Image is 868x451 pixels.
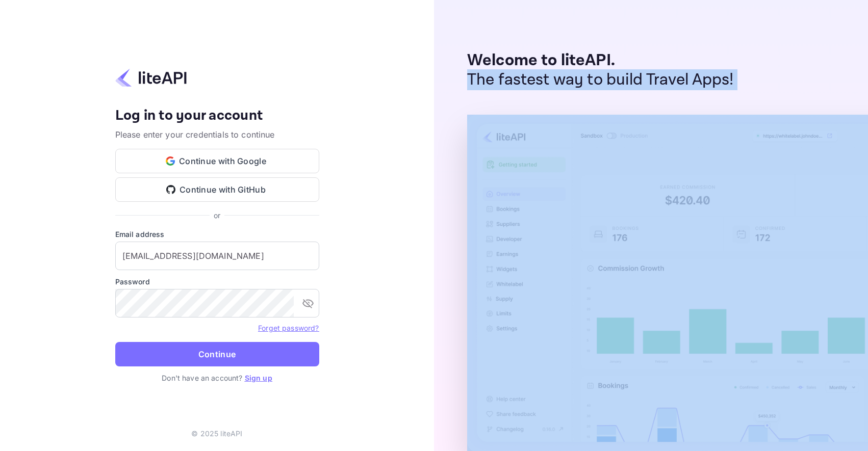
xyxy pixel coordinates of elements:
button: Continue [115,342,319,366]
a: Sign up [245,374,272,382]
a: Forget password? [258,324,319,332]
h4: Log in to your account [115,107,319,125]
p: © 2025 liteAPI [191,428,242,439]
p: Welcome to liteAPI. [467,51,734,70]
button: toggle password visibility [298,293,318,313]
p: Don't have an account? [115,373,319,383]
p: The fastest way to build Travel Apps! [467,70,734,90]
label: Email address [115,229,319,240]
button: Continue with Google [115,149,319,173]
input: Enter your email address [115,242,319,270]
p: or [214,210,220,221]
a: Forget password? [258,323,319,333]
button: Continue with GitHub [115,177,319,202]
p: Please enter your credentials to continue [115,128,319,141]
img: liteapi [115,68,187,88]
label: Password [115,276,319,287]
